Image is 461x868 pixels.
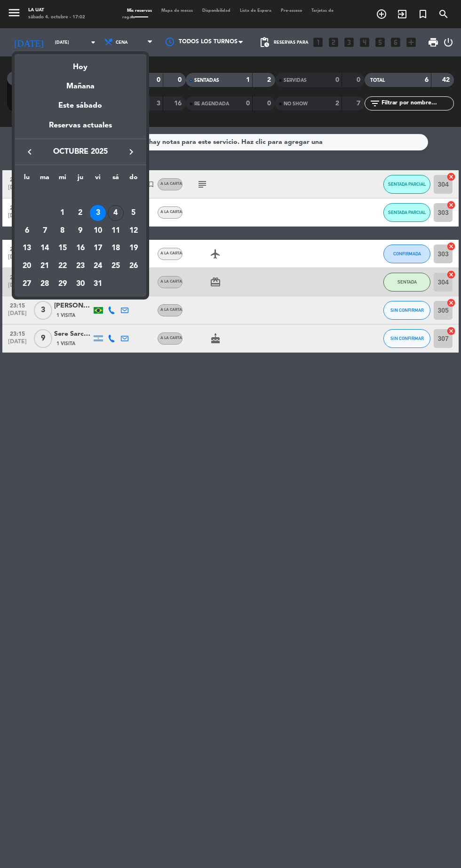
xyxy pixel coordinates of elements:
[37,223,53,239] div: 7
[15,93,146,119] div: Este sábado
[72,275,89,293] td: 30 de octubre de 2025
[19,276,35,292] div: 27
[54,172,72,187] th: miércoles
[36,240,54,258] td: 14 de octubre de 2025
[125,172,143,187] th: domingo
[90,276,106,292] div: 31
[72,240,89,258] td: 16 de octubre de 2025
[107,222,125,240] td: 11 de octubre de 2025
[89,222,107,240] td: 10 de octubre de 2025
[72,276,88,292] div: 30
[72,223,88,239] div: 9
[108,205,124,221] div: 4
[55,276,71,292] div: 29
[18,257,36,275] td: 20 de octubre de 2025
[89,275,107,293] td: 31 de octubre de 2025
[18,275,36,293] td: 27 de octubre de 2025
[125,257,143,275] td: 26 de octubre de 2025
[72,257,89,275] td: 23 de octubre de 2025
[126,205,142,221] div: 5
[125,204,143,222] td: 5 de octubre de 2025
[55,258,71,274] div: 22
[108,241,124,257] div: 18
[18,187,143,205] td: OCT.
[123,146,140,158] button: keyboard_arrow_right
[108,258,124,274] div: 25
[18,222,36,240] td: 6 de octubre de 2025
[15,119,146,139] div: Reservas actuales
[89,257,107,275] td: 24 de octubre de 2025
[125,222,143,240] td: 12 de octubre de 2025
[126,223,142,239] div: 12
[126,241,142,257] div: 19
[72,204,89,222] td: 2 de octubre de 2025
[72,205,88,221] div: 2
[126,258,142,274] div: 26
[107,204,125,222] td: 4 de octubre de 2025
[89,240,107,258] td: 17 de octubre de 2025
[19,241,35,257] div: 13
[55,223,71,239] div: 8
[19,223,35,239] div: 6
[54,240,72,258] td: 15 de octubre de 2025
[37,258,53,274] div: 21
[90,258,106,274] div: 24
[37,276,53,292] div: 28
[19,258,35,274] div: 20
[107,240,125,258] td: 18 de octubre de 2025
[107,257,125,275] td: 25 de octubre de 2025
[54,275,72,293] td: 29 de octubre de 2025
[18,172,36,187] th: lunes
[15,54,146,73] div: Hoy
[108,223,124,239] div: 11
[54,204,72,222] td: 1 de octubre de 2025
[38,146,123,158] span: octubre 2025
[36,257,54,275] td: 21 de octubre de 2025
[72,258,88,274] div: 23
[36,222,54,240] td: 7 de octubre de 2025
[107,172,125,187] th: sábado
[72,241,88,257] div: 16
[37,241,53,257] div: 14
[54,257,72,275] td: 22 de octubre de 2025
[72,172,89,187] th: jueves
[54,222,72,240] td: 8 de octubre de 2025
[72,222,89,240] td: 9 de octubre de 2025
[18,240,36,258] td: 13 de octubre de 2025
[90,205,106,221] div: 3
[55,241,71,257] div: 15
[15,73,146,93] div: Mañana
[24,146,35,158] i: keyboard_arrow_left
[36,275,54,293] td: 28 de octubre de 2025
[89,204,107,222] td: 3 de octubre de 2025
[36,172,54,187] th: martes
[90,223,106,239] div: 10
[21,146,38,158] button: keyboard_arrow_left
[55,205,71,221] div: 1
[125,240,143,258] td: 19 de octubre de 2025
[89,172,107,187] th: viernes
[126,146,137,158] i: keyboard_arrow_right
[90,241,106,257] div: 17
